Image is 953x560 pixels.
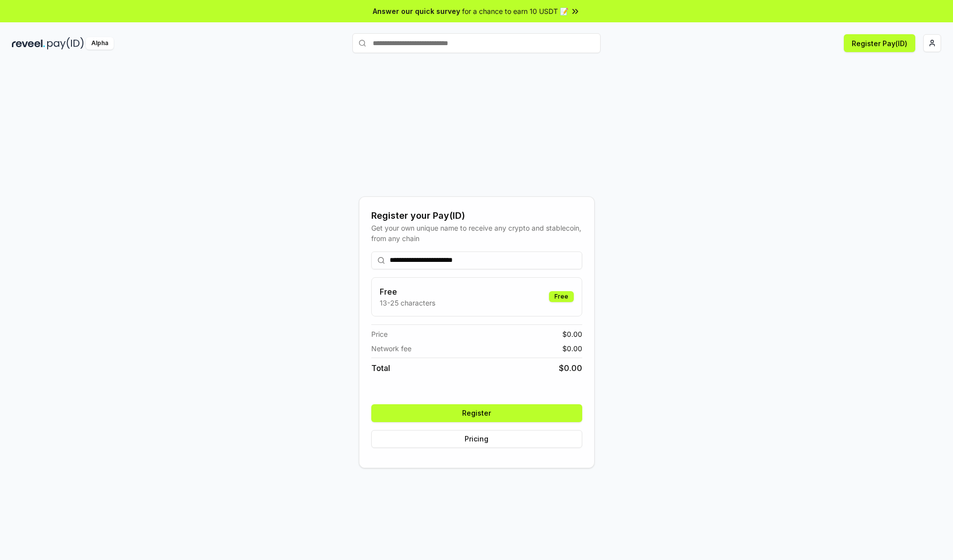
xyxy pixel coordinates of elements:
[562,343,582,354] span: $ 0.00
[380,298,435,308] p: 13-25 characters
[371,223,582,244] div: Get your own unique name to receive any crypto and stablecoin, from any chain
[371,430,582,448] button: Pricing
[371,209,582,223] div: Register your Pay(ID)
[47,37,84,50] img: pay_id
[373,6,460,16] span: Answer our quick survey
[86,37,114,50] div: Alpha
[371,404,582,422] button: Register
[371,343,411,354] span: Network fee
[371,329,388,339] span: Price
[559,362,582,374] span: $ 0.00
[562,329,582,339] span: $ 0.00
[462,6,568,16] span: for a chance to earn 10 USDT 📝
[371,362,390,374] span: Total
[12,37,45,50] img: reveel_dark
[380,286,435,298] h3: Free
[549,291,574,302] div: Free
[844,34,915,52] button: Register Pay(ID)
